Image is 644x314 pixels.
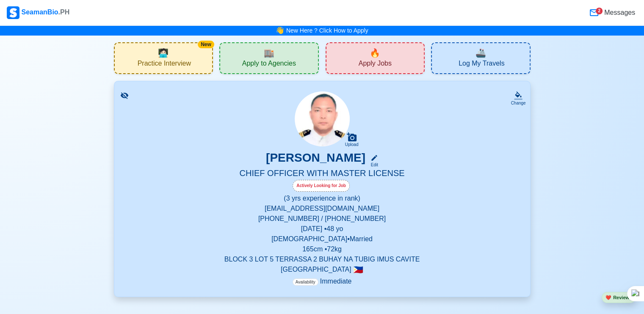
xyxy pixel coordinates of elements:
a: New Here ? Click How to Apply [286,27,368,34]
span: Apply to Agencies [242,59,296,70]
span: Apply Jobs [359,59,392,70]
p: [EMAIL_ADDRESS][DOMAIN_NAME] [124,204,520,214]
p: BLOCK 3 LOT 5 TERRASSA 2 BUHAY NA TUBIG IMUS CAVITE [124,254,520,264]
span: Messages [603,8,635,18]
span: heart [605,295,611,300]
p: [PHONE_NUMBER] / [PHONE_NUMBER] [124,214,520,224]
div: New [198,41,214,48]
div: 2 [596,8,603,14]
p: [GEOGRAPHIC_DATA] [124,264,520,275]
span: new [370,47,380,59]
span: interview [158,47,169,59]
img: Logo [7,6,19,19]
div: Change [511,100,525,106]
p: (3 yrs experience in rank) [124,193,520,204]
span: bell [274,24,286,37]
span: travel [475,47,486,59]
p: 165 cm • 72 kg [124,244,520,254]
button: heartReviews [602,292,636,303]
div: Upload [345,142,359,147]
h3: [PERSON_NAME] [266,151,365,168]
span: agencies [264,47,274,59]
span: .PH [58,8,70,16]
p: [DEMOGRAPHIC_DATA] • Married [124,234,520,244]
p: [DATE] • 48 yo [124,224,520,234]
div: Edit [367,162,378,168]
span: Practice Interview [138,59,191,70]
span: Log My Travels [459,59,504,70]
span: 🇵🇭 [353,266,363,274]
p: Immediate [293,276,352,286]
span: Availability [293,278,318,286]
h5: CHIEF OFFICER WITH MASTER LICENSE [124,168,520,180]
div: SeamanBio [7,6,69,19]
div: Actively Looking for Job [293,180,350,192]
